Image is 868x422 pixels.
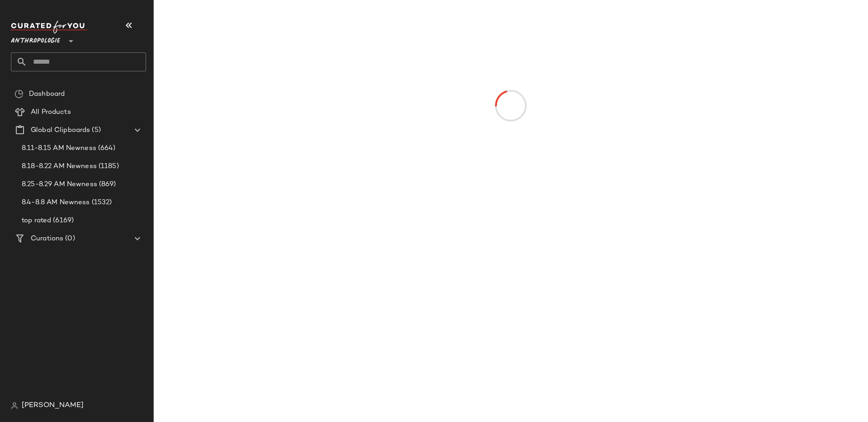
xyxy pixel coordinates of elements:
[31,107,71,117] span: All Products
[31,125,90,136] span: Global Clipboards
[97,161,119,172] span: (1185)
[22,197,90,208] span: 8.4-8.8 AM Newness
[96,143,116,154] span: (664)
[22,143,96,154] span: 8.11-8.15 AM Newness
[22,161,97,172] span: 8.18-8.22 AM Newness
[31,234,63,244] span: Curations
[11,31,60,47] span: Anthropologie
[90,125,100,136] span: (5)
[22,400,84,411] span: [PERSON_NAME]
[51,216,74,226] span: (6169)
[90,197,112,208] span: (1532)
[22,179,97,190] span: 8.25-8.29 AM Newness
[11,402,18,409] img: svg%3e
[63,234,75,244] span: (0)
[14,89,24,98] img: svg%3e
[97,179,116,190] span: (869)
[11,21,88,33] img: cfy_white_logo.C9jOOHJF.svg
[29,89,65,99] span: Dashboard
[22,216,51,226] span: top rated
